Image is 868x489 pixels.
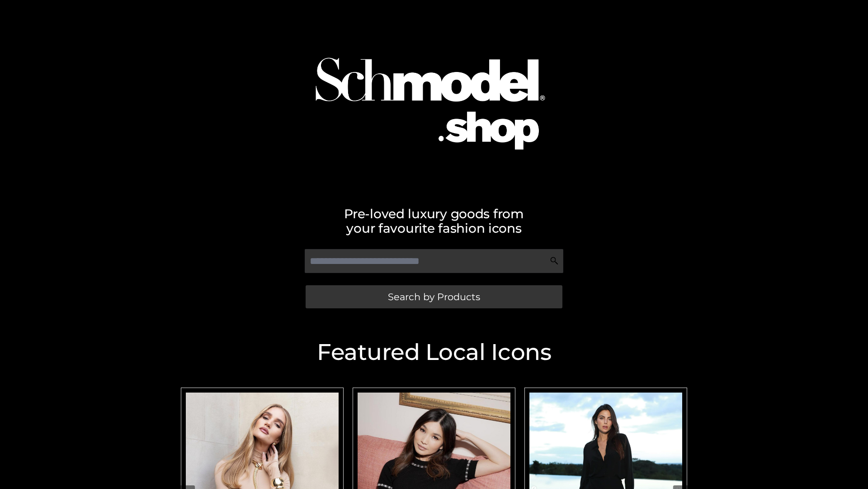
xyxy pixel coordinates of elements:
h2: Featured Local Icons​ [176,341,692,364]
span: Search by Products [388,292,480,302]
img: Search Icon [550,256,559,265]
h2: Pre-loved luxury goods from your favourite fashion icons [176,206,692,235]
a: Search by Products [306,285,562,308]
